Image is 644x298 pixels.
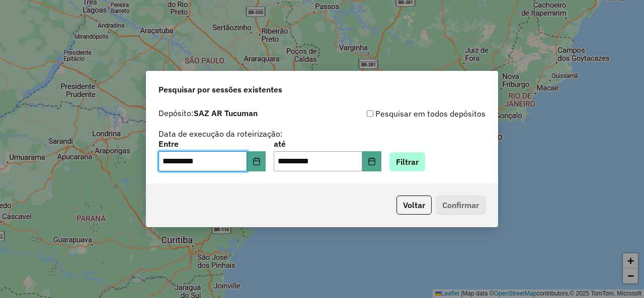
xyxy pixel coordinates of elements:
[362,151,381,171] button: Choose Date
[247,151,266,171] button: Choose Date
[194,108,258,118] strong: SAZ AR Tucuman
[158,128,283,140] label: Data de execução da roteirização:
[158,107,258,119] label: Depósito:
[389,152,425,171] button: Filtrar
[396,195,432,215] button: Voltar
[158,83,282,95] span: Pesquisar por sessões existentes
[274,138,381,150] label: até
[158,138,266,150] label: Entre
[322,108,486,120] div: Pesquisar em todos depósitos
